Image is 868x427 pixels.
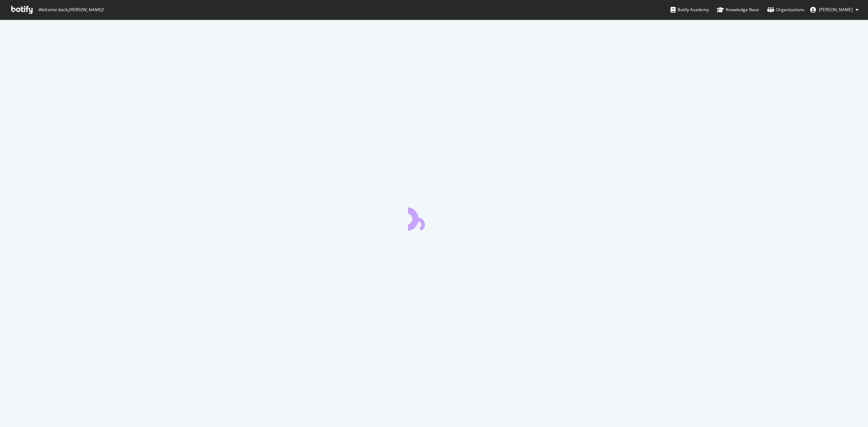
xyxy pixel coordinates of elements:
[408,205,460,231] div: animation
[767,6,804,13] div: Organizations
[804,4,864,16] button: [PERSON_NAME]
[717,6,759,13] div: Knowledge Base
[819,7,853,13] span: Steffie Kronek
[671,6,709,13] div: Botify Academy
[38,7,103,13] span: Welcome back, [PERSON_NAME] !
